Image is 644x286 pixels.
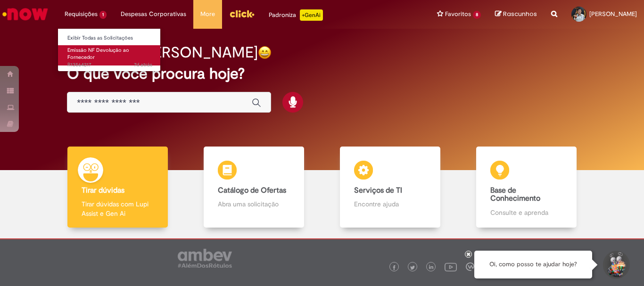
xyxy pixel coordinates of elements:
[495,10,537,19] a: Rascunhos
[392,265,396,270] img: logo_footer_facebook.png
[473,11,481,19] span: 8
[458,147,594,228] a: Base de Conhecimento Consulte e aprenda
[410,265,415,270] img: logo_footer_twitter.png
[589,10,637,18] span: [PERSON_NAME]
[121,9,186,19] span: Despesas Corporativas
[134,61,152,68] span: 7d atrás
[490,186,540,204] b: Base de Conhecimento
[1,5,50,24] img: ServiceNow
[67,61,152,69] span: R13564217
[445,261,457,273] img: logo_footer_youtube.png
[67,65,577,82] h2: O que você procura hoje?
[58,33,162,43] a: Exibir Todas as Solicitações
[186,147,322,228] a: Catálogo de Ofertas Abra uma solicitação
[503,9,537,18] span: Rascunhos
[58,45,162,65] a: Aberto R13564217 : Emissão NF Devolução ao Fornecedor
[82,186,124,195] b: Tirar dúvidas
[269,9,323,21] div: Padroniza
[300,9,323,21] p: +GenAi
[218,186,286,195] b: Catálogo de Ofertas
[354,199,426,209] p: Encontre ajuda
[50,147,186,228] a: Tirar dúvidas Tirar dúvidas com Lupi Assist e Gen Ai
[67,47,129,61] span: Emissão NF Devolução ao Fornecedor
[445,9,471,19] span: Favoritos
[200,9,215,19] span: More
[602,251,630,279] button: Iniciar Conversa de Suporte
[474,251,592,278] div: Oi, como posso te ajudar hoje?
[354,186,402,195] b: Serviços de TI
[490,208,562,217] p: Consulte e aprenda
[67,44,258,61] h2: Boa tarde, [PERSON_NAME]
[99,11,107,19] span: 1
[178,249,232,268] img: logo_footer_ambev_rotulo_gray.png
[429,265,434,270] img: logo_footer_linkedin.png
[229,7,255,21] img: click_logo_yellow_360x200.png
[58,28,161,72] ul: Requisições
[134,61,152,68] time: 24/09/2025 16:53:59
[322,147,458,228] a: Serviços de TI Encontre ajuda
[466,262,474,271] img: logo_footer_workplace.png
[258,46,272,59] img: happy-face.png
[218,199,289,209] p: Abra uma solicitação
[65,9,98,19] span: Requisições
[82,199,153,218] p: Tirar dúvidas com Lupi Assist e Gen Ai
